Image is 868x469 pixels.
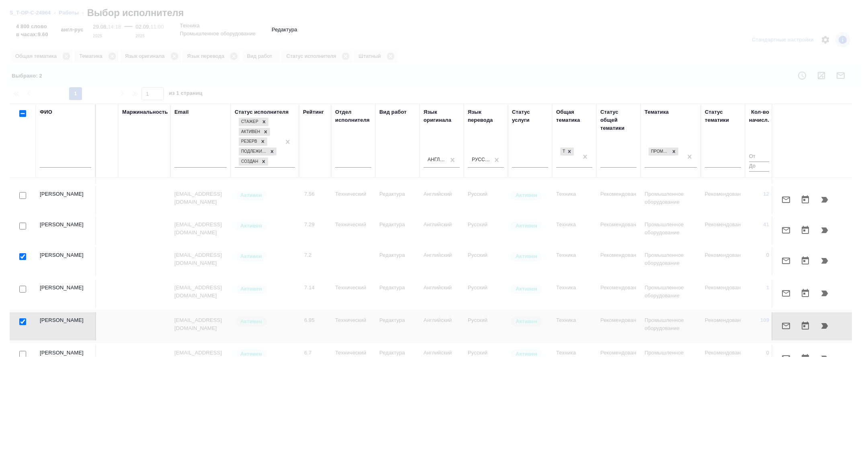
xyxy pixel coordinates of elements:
[428,156,446,163] div: Английский
[776,349,796,368] button: Отправить предложение о работе
[556,108,592,124] div: Общая тематика
[512,108,548,124] div: Статус услуги
[815,221,834,240] button: Продолжить
[36,186,96,214] td: [PERSON_NAME]
[645,108,669,116] div: Тематика
[749,162,769,172] input: До
[796,284,815,303] button: Открыть календарь загрузки
[815,190,834,209] button: Продолжить
[468,108,504,124] div: Язык перевода
[235,108,289,116] div: Статус исполнителя
[796,316,815,336] button: Открыть календарь загрузки
[749,152,769,162] input: От
[379,108,407,116] div: Вид работ
[776,190,796,209] button: Отправить предложение о работе
[238,147,277,157] div: Стажер, Активен, Резерв, Подлежит внедрению, Создан
[238,157,269,167] div: Стажер, Активен, Резерв, Подлежит внедрению, Создан
[776,221,796,240] button: Отправить предложение о работе
[40,108,52,116] div: ФИО
[303,108,324,116] div: Рейтинг
[796,221,815,240] button: Открыть календарь загрузки
[122,108,168,116] div: Маржинальность
[36,217,96,245] td: [PERSON_NAME]
[705,108,741,124] div: Статус тематики
[239,158,259,166] div: Создан
[559,147,575,157] div: Техника
[815,316,834,336] button: Продолжить
[238,127,271,137] div: Стажер, Активен, Резерв, Подлежит внедрению, Создан
[239,147,268,156] div: Подлежит внедрению
[776,284,796,303] button: Отправить предложение о работе
[19,192,26,199] input: Выбери исполнителей, чтобы отправить приглашение на работу
[796,251,815,270] button: Открыть календарь загрузки
[19,351,26,358] input: Выбери исполнителей, чтобы отправить приглашение на работу
[239,137,258,146] div: Резерв
[648,147,679,157] div: Промышленное оборудование
[36,312,96,340] td: [PERSON_NAME]
[472,156,490,163] div: Русский
[600,108,637,132] div: Статус общей тематики
[796,190,815,209] button: Открыть календарь загрузки
[238,117,269,127] div: Стажер, Активен, Резерв, Подлежит внедрению, Создан
[776,251,796,270] button: Отправить предложение о работе
[272,26,297,34] p: Редактура
[36,280,96,308] td: [PERSON_NAME]
[749,108,769,124] div: Кол-во начисл.
[19,223,26,229] input: Выбери исполнителей, чтобы отправить приглашение на работу
[239,128,261,136] div: Активен
[174,108,188,116] div: Email
[796,349,815,368] button: Открыть календарь загрузки
[424,108,460,124] div: Язык оригинала
[649,147,669,156] div: Промышленное оборудование
[36,247,96,275] td: [PERSON_NAME]
[815,251,834,270] button: Продолжить
[239,118,260,126] div: Стажер
[36,345,96,373] td: [PERSON_NAME]
[776,316,796,336] button: Отправить предложение о работе
[815,284,834,303] button: Продолжить
[335,108,371,124] div: Отдел исполнителя
[815,349,834,368] button: Продолжить
[238,137,268,147] div: Стажер, Активен, Резерв, Подлежит внедрению, Создан
[560,147,565,156] div: Техника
